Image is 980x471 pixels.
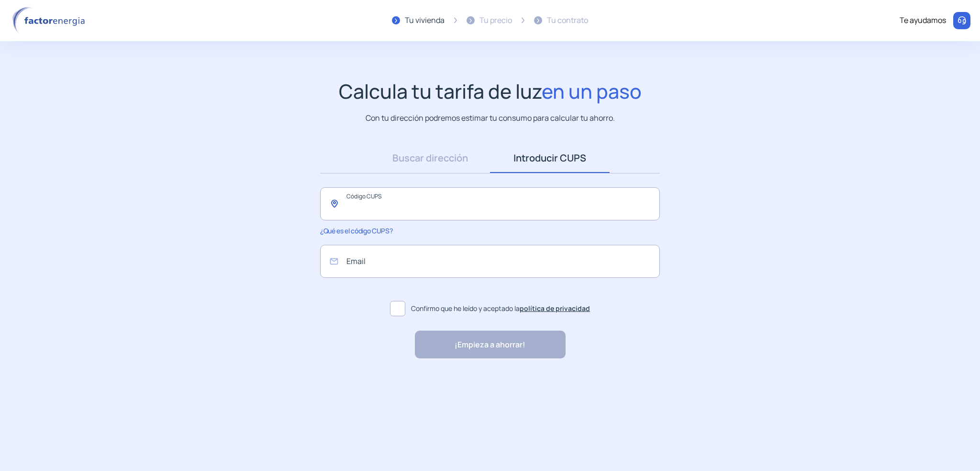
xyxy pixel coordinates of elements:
[411,303,590,314] span: Confirmo que he leído y aceptado la
[490,143,610,173] a: Introducir CUPS
[900,14,946,27] div: Te ayudamos
[957,16,967,25] img: llamar
[479,14,512,27] div: Tu precio
[520,304,590,313] a: política de privacidad
[405,14,445,27] div: Tu vivienda
[320,226,392,235] span: ¿Qué es el código CUPS?
[10,7,91,34] img: logo factor
[547,14,588,27] div: Tu contrato
[542,78,642,104] span: en un paso
[366,112,615,124] p: Con tu dirección podremos estimar tu consumo para calcular tu ahorro.
[339,80,642,103] h1: Calcula tu tarifa de luz
[370,143,490,173] a: Buscar dirección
